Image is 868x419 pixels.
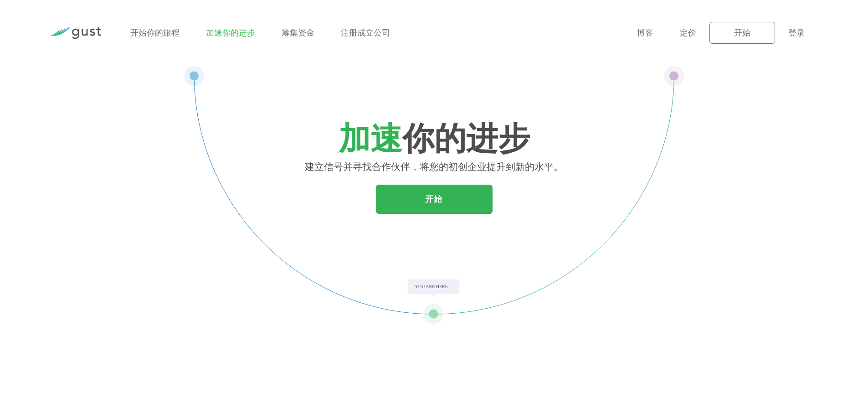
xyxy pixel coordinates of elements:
[341,28,390,38] a: 注册成立公司
[425,195,443,204] font: 开始
[130,28,180,38] a: 开始你的旅程
[50,27,101,39] img: 阵风标志
[637,28,653,38] a: 博客
[206,28,255,38] a: 加速你的进步
[305,161,563,173] font: 建立信号并寻找合作伙伴，将您的初创企业提升到新的水平。
[339,120,402,159] font: 加速
[376,185,493,214] a: 开始
[680,28,696,38] a: 定价
[788,28,805,38] a: 登录
[734,28,750,38] font: 开始
[402,120,530,159] font: 你的进步
[709,22,775,44] a: 开始
[282,28,314,38] a: 筹集资金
